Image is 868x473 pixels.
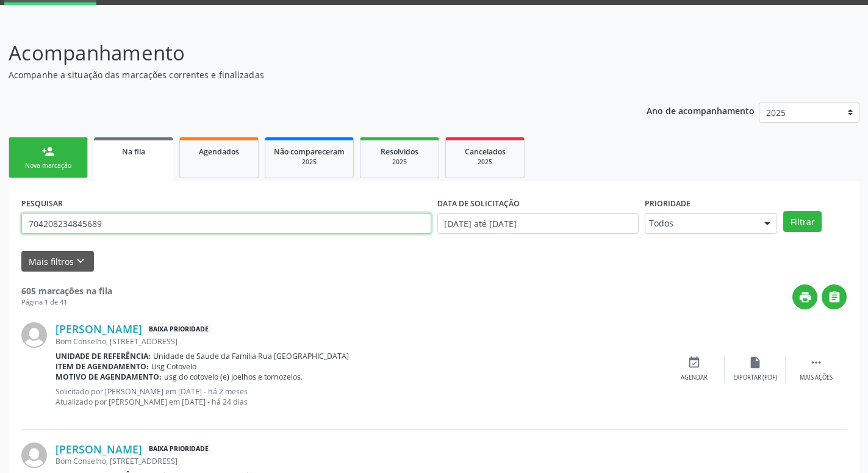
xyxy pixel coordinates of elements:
[21,285,112,297] strong: 605 marcações na fila
[21,213,431,234] input: Nome, CNS
[798,291,812,304] i: print
[21,251,94,272] button: Mais filtroskeyboard_arrow_down
[41,145,55,158] div: person_add
[164,372,303,382] span: usg do cotovelo (e) joelhos e tornozelos.
[146,443,211,456] span: Baixa Prioridade
[437,194,520,213] label: DATA DE SOLICITAÇÃO
[800,374,833,382] div: Mais ações
[199,146,239,157] span: Agendados
[153,351,349,361] span: Unidade de Saude da Familia Rua [GEOGRAPHIC_DATA]
[56,361,149,372] b: Item de agendamento:
[21,442,47,468] img: img
[274,157,345,167] div: 2025
[274,146,345,157] span: Não compareceram
[74,255,87,268] i: keyboard_arrow_down
[146,323,211,336] span: Baixa Prioridade
[809,356,823,369] i: 
[687,356,701,369] i: event_available
[21,297,112,308] div: Página 1 de 41
[18,161,79,170] div: Nova marcação
[21,194,63,213] label: PESQUISAR
[783,211,822,232] button: Filtrar
[56,442,142,456] a: [PERSON_NAME]
[649,217,752,229] span: Todos
[56,322,142,336] a: [PERSON_NAME]
[465,146,506,157] span: Cancelados
[56,456,664,466] div: Bom Conselho, [STREET_ADDRESS]
[381,146,418,157] span: Resolvidos
[9,68,604,81] p: Acompanhe a situação das marcações correntes e finalizadas
[437,213,639,234] input: Selecione um intervalo
[56,351,151,361] b: Unidade de referência:
[733,374,777,382] div: Exportar (PDF)
[454,157,515,167] div: 2025
[9,38,604,68] p: Acompanhamento
[681,374,708,382] div: Agendar
[56,372,162,382] b: Motivo de agendamento:
[828,291,841,304] i: 
[56,336,664,347] div: Bom Conselho, [STREET_ADDRESS]
[122,146,145,157] span: Na fila
[748,356,762,369] i: insert_drive_file
[822,284,847,309] button: 
[645,194,690,213] label: Prioridade
[647,103,755,118] p: Ano de acompanhamento
[792,284,817,309] button: print
[369,157,430,167] div: 2025
[151,361,196,372] span: Usg Cotovelo
[56,386,664,407] p: Solicitado por [PERSON_NAME] em [DATE] - há 2 meses Atualizado por [PERSON_NAME] em [DATE] - há 2...
[21,322,47,348] img: img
